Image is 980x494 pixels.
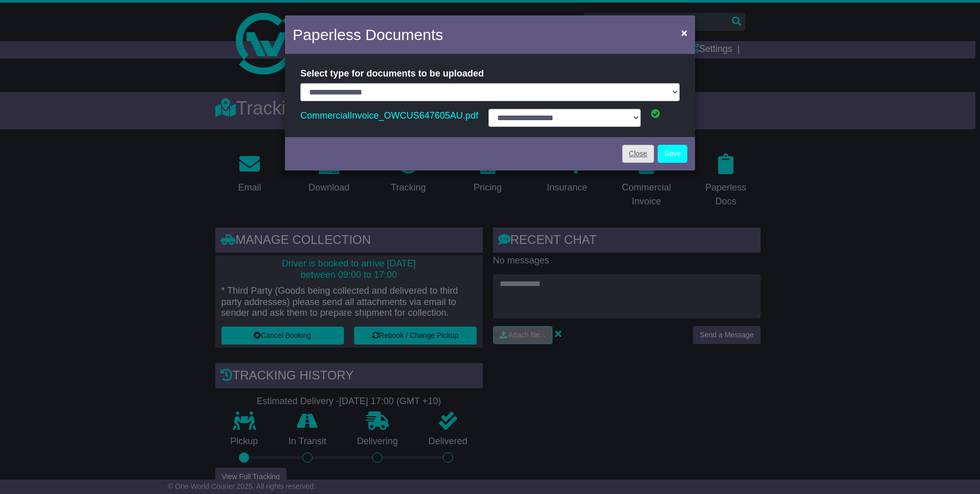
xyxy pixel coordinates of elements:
a: CommercialInvoice_OWCUS647605AU.pdf [300,108,478,123]
button: Save [658,145,687,163]
span: × [681,27,687,39]
label: Select type for documents to be uploaded [300,64,484,83]
a: Close [622,145,654,163]
button: Close [676,22,692,43]
h4: Paperless Documents [293,23,443,46]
